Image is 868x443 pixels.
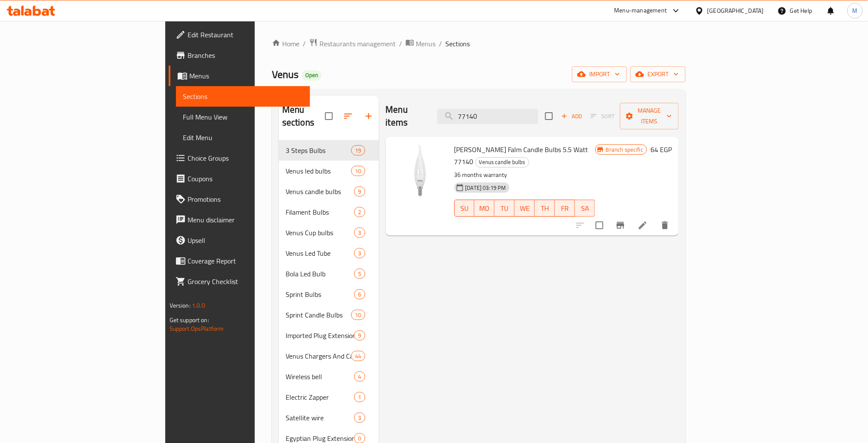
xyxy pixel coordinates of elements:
[279,140,379,161] div: 3 Steps Bulbs19
[279,284,379,305] div: Sprint Bulbs6
[437,109,538,124] input: search
[354,248,365,258] div: items
[355,208,364,216] span: 2
[338,106,358,126] span: Sort sections
[462,184,510,192] span: [DATE] 03:19 PM
[355,434,364,443] span: 0
[351,145,365,156] div: items
[358,106,379,126] button: Add section
[352,352,364,360] span: 44
[515,200,535,217] button: WE
[399,39,402,49] li: /
[188,30,304,40] span: Edit Restaurant
[354,413,365,423] div: items
[286,207,354,217] span: Filament Bulbs
[354,330,365,341] div: items
[386,103,427,129] h2: Menu items
[518,202,531,215] span: WE
[279,181,379,202] div: Venus candle bulbs9
[853,6,858,15] span: M
[169,168,310,189] a: Coupons
[272,38,686,49] nav: breadcrumb
[354,371,365,382] div: items
[591,216,608,234] span: Select to update
[476,157,529,167] span: Venus candle bulbs
[475,157,529,168] div: Venus candle bulbs
[655,215,675,236] button: delete
[454,143,588,168] span: [PERSON_NAME] Falm Candle Bulbs 5.5 Watt 77140
[169,230,310,251] a: Upsell
[286,145,351,156] div: 3 Steps Bulbs
[354,392,365,402] div: items
[355,414,364,422] span: 3
[319,39,396,49] span: Restaurants management
[188,50,304,60] span: Branches
[638,220,648,230] a: Edit menu item
[355,373,364,381] span: 4
[309,38,396,49] a: Restaurants management
[406,38,435,49] a: Menus
[498,202,511,215] span: TU
[286,269,354,279] span: Bola Led Bulb
[279,325,379,346] div: Imported Plug Extension9
[176,86,310,107] a: Sections
[286,289,354,299] span: Sprint Bulbs
[279,366,379,387] div: Wireless bell4
[279,243,379,263] div: Venus Led Tube3
[169,45,310,66] a: Branches
[286,227,354,238] span: Venus Cup bulbs
[286,186,354,197] span: Venus candle bulbs
[585,110,620,123] span: Select section first
[169,66,310,86] a: Menus
[351,351,365,361] div: items
[558,202,572,215] span: FR
[279,346,379,366] div: Venus Chargers And Cables44
[320,107,338,125] span: Select all sections
[572,66,627,82] button: import
[637,69,679,80] span: export
[286,413,354,423] span: Satellite wire
[620,103,679,129] button: Manage items
[416,39,435,49] span: Menus
[354,186,365,197] div: items
[355,290,364,299] span: 6
[707,6,764,15] div: [GEOGRAPHIC_DATA]
[630,66,686,82] button: export
[279,407,379,428] div: Satellite wire3
[286,371,354,382] span: Wireless bell
[355,270,364,278] span: 5
[355,188,364,196] span: 9
[454,170,595,180] p: 36 months warranty
[560,111,583,121] span: Add
[183,91,304,102] span: Sections
[169,251,310,271] a: Coverage Report
[302,70,322,81] div: Open
[176,127,310,148] a: Edit Menu
[352,147,364,155] span: 19
[169,24,310,45] a: Edit Restaurant
[286,166,351,176] span: Venus led bulbs
[279,222,379,243] div: Venus Cup bulbs3
[355,249,364,257] span: 3
[579,202,592,215] span: SA
[355,393,364,401] span: 1
[279,202,379,222] div: Filament Bulbs2
[458,202,471,215] span: SU
[351,310,365,320] div: items
[188,153,304,163] span: Choice Groups
[170,300,191,311] span: Version:
[176,107,310,127] a: Full Menu View
[474,200,495,217] button: MO
[279,305,379,325] div: Sprint Candle Bulbs10
[188,256,304,266] span: Coverage Report
[558,110,585,123] span: Add item
[286,310,351,320] span: Sprint Candle Bulbs
[627,105,672,127] span: Manage items
[302,72,322,79] span: Open
[286,330,354,341] div: Imported Plug Extension
[614,6,667,16] div: Menu-management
